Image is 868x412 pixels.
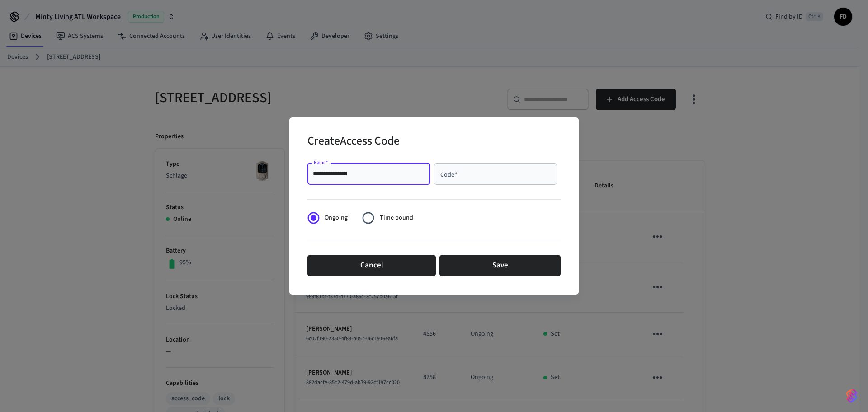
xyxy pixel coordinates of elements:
span: Time bound [380,213,413,223]
button: Save [439,255,561,276]
span: Ongoing [325,213,348,223]
img: SeamLogoGradient.69752ec5.svg [846,389,857,403]
button: Cancel [307,255,436,276]
label: Name [314,159,328,166]
h2: Create Access Code [307,128,400,156]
